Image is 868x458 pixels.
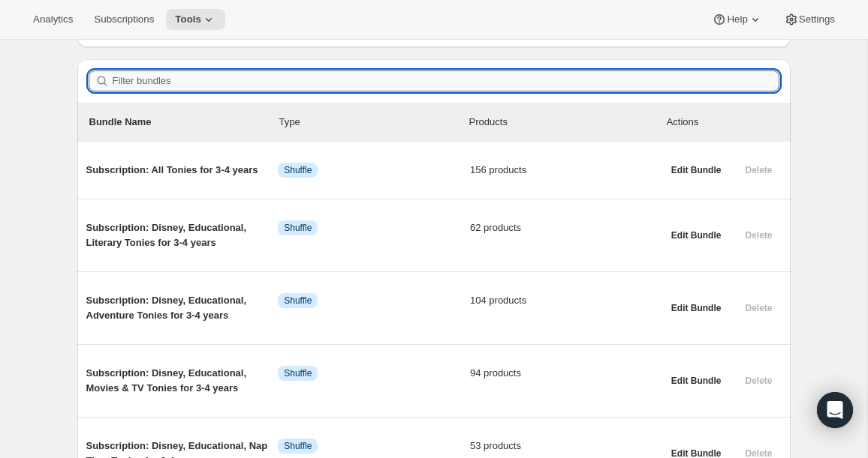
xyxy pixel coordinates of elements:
[662,298,731,319] button: Edit Bundle
[667,115,779,130] div: Actions
[175,13,201,25] span: Tools
[662,225,731,246] button: Edit Bundle
[284,164,312,176] span: Shuffle
[284,222,312,234] span: Shuffle
[86,220,279,250] span: Subscription: Disney, Educational, Literary Tonies for 3-4 years
[703,9,771,30] button: Help
[89,115,279,130] p: Bundle Name
[279,115,469,130] div: Type
[727,13,747,25] span: Help
[113,70,779,91] input: Filter bundles
[284,367,312,379] span: Shuffle
[662,160,731,181] button: Edit Bundle
[469,115,659,130] div: Products
[470,439,662,454] span: 53 products
[662,370,731,391] button: Edit Bundle
[284,295,312,307] span: Shuffle
[671,302,722,314] span: Edit Bundle
[671,229,722,241] span: Edit Bundle
[817,392,853,428] div: Open Intercom Messenger
[86,163,279,178] span: Subscription: All Tonies for 3-4 years
[166,9,225,30] button: Tools
[94,13,154,25] span: Subscriptions
[85,9,163,30] button: Subscriptions
[24,9,82,30] button: Analytics
[775,9,844,30] button: Settings
[799,13,835,25] span: Settings
[86,366,279,396] span: Subscription: Disney, Educational, Movies & TV Tonies for 3-4 years
[86,293,279,323] span: Subscription: Disney, Educational, Adventure Tonies for 3-4 years
[33,13,73,25] span: Analytics
[470,366,662,381] span: 94 products
[284,440,312,452] span: Shuffle
[470,163,662,178] span: 156 products
[671,164,722,176] span: Edit Bundle
[470,293,662,308] span: 104 products
[470,220,662,235] span: 62 products
[671,375,722,387] span: Edit Bundle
